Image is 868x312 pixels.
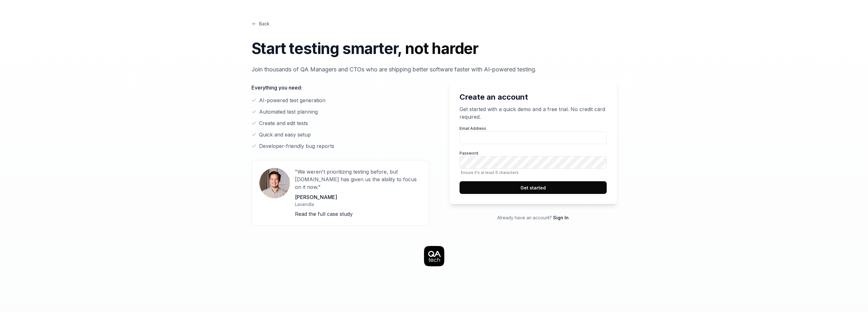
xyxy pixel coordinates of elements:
[460,131,607,144] input: Email Address
[295,201,421,208] p: Lavendla
[251,65,617,74] p: Join thousands of QA Managers and CTOs who are shipping better software faster with AI-powered te...
[405,39,478,58] span: not harder
[251,20,270,27] a: Back
[460,91,607,103] h2: Create an account
[460,181,607,194] button: Get started
[295,211,353,217] a: Read the full case study
[251,108,429,116] li: Automated test planning
[460,126,607,144] label: Email Address
[460,156,607,169] input: PasswordEnsure it's at least 6 characters
[251,119,429,127] li: Create and edit tests
[259,168,290,198] img: User avatar
[251,142,429,150] li: Developer-friendly bug reports
[251,96,429,104] li: AI-powered test generation
[295,168,421,191] p: "We weren't prioritizing testing before, but [DOMAIN_NAME] has given us the ability to focus on i...
[251,131,429,138] li: Quick and easy setup
[460,170,607,175] span: Ensure it's at least 6 characters
[251,37,617,60] h1: Start testing smarter,
[295,193,421,201] p: [PERSON_NAME]
[251,84,429,91] p: Everything you need:
[460,150,607,175] label: Password
[449,214,617,221] p: Already have an account?
[460,105,607,121] p: Get started with a quick demo and a free trial. No credit card required.
[553,215,569,220] a: Sign In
